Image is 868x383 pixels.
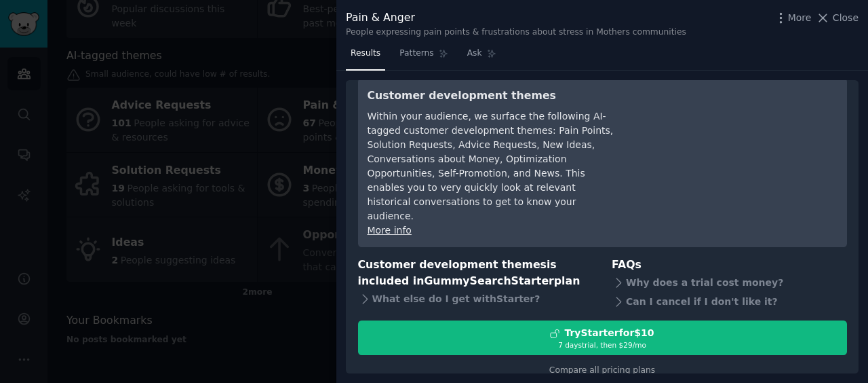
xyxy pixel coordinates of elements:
div: What else do I get with Starter ? [358,290,593,309]
iframe: YouTube video player [634,88,837,189]
button: Close [816,11,859,25]
div: Can I cancel if I don't like it? [612,292,847,311]
a: Compare all pricing plans [549,365,655,375]
span: Results [351,48,380,60]
div: People expressing pain points & frustrations about stress in Mothers communities [346,26,686,39]
button: TryStarterfor$107 daystrial, then $29/mo [358,321,847,355]
span: Patterns [399,48,433,60]
div: Pain & Anger [346,10,686,26]
div: Within your audience, we surface the following AI-tagged customer development themes: Pain Points... [368,109,615,223]
button: More [774,11,812,25]
span: GummySearch Starter [424,274,553,287]
div: Try Starter for $10 [564,326,654,340]
a: Results [346,43,385,71]
h3: FAQs [612,257,847,274]
span: Ask [467,48,482,60]
a: More info [368,225,412,236]
div: Why does a trial cost money? [612,273,847,292]
h3: Customer development themes [368,88,615,105]
h3: Customer development themes is included in plan [358,257,593,290]
span: More [788,11,812,25]
span: Close [833,11,859,25]
a: Ask [462,43,501,71]
a: Patterns [395,43,452,71]
div: 7 days trial, then $ 29 /mo [359,340,846,350]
